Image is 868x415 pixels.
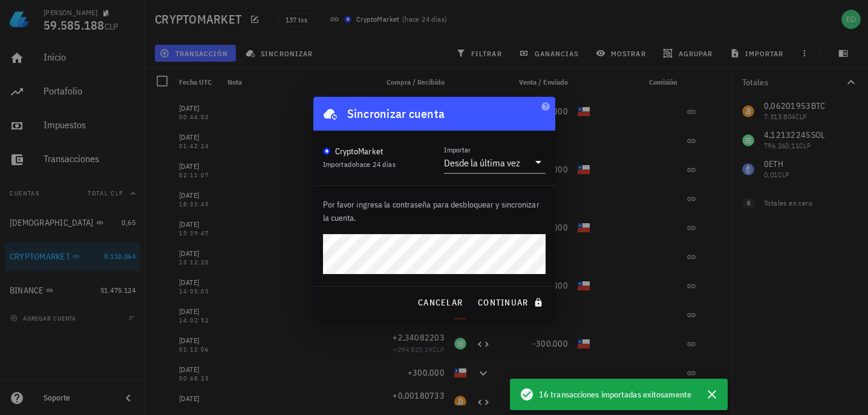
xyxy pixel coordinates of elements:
[323,148,330,155] img: CryptoMKT
[444,157,520,169] div: Desde la última vez
[413,292,468,313] button: cancelar
[323,160,396,169] span: Importado
[539,388,691,401] span: 16 transacciones importadas exitosamente
[335,145,383,157] div: CryptoMarket
[323,198,546,224] p: Por favor ingresa la contraseña para desbloquear y sincronizar la cuenta.
[356,160,396,169] span: hace 24 días
[477,297,545,308] span: continuar
[472,292,550,313] button: continuar
[347,104,445,123] div: Sincronizar cuenta
[417,297,463,308] span: cancelar
[444,152,546,173] div: ImportarDesde la última vez
[444,145,471,154] label: Importar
